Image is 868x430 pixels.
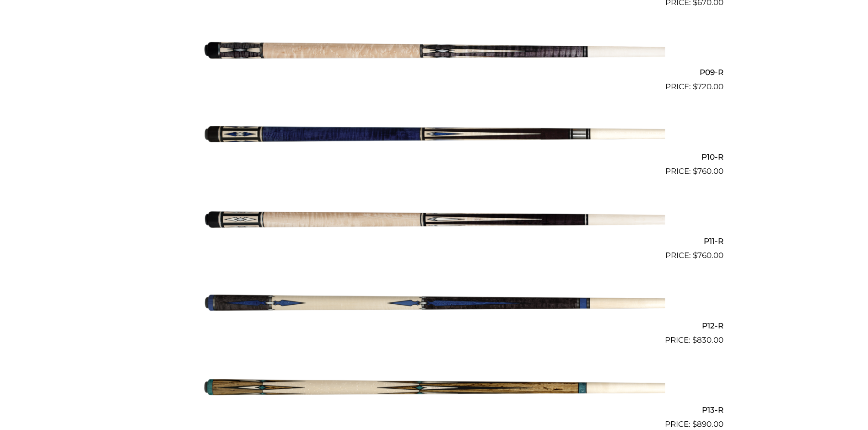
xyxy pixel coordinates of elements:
img: P12-R [203,265,665,342]
h2: P11-R [145,233,723,250]
bdi: 890.00 [692,419,723,429]
span: $ [693,167,697,176]
span: $ [693,251,697,260]
img: P09-R [203,12,665,89]
img: P11-R [203,181,665,258]
img: P10-R [203,97,665,173]
bdi: 760.00 [693,251,723,260]
span: $ [693,82,697,91]
span: $ [692,335,697,344]
img: P13-R [203,350,665,427]
span: $ [692,419,697,429]
h2: P09-R [145,64,723,81]
h2: P13-R [145,402,723,419]
bdi: 830.00 [692,335,723,344]
a: P12-R $830.00 [145,265,723,346]
h2: P12-R [145,317,723,334]
a: P11-R $760.00 [145,181,723,262]
a: P10-R $760.00 [145,97,723,177]
bdi: 760.00 [693,167,723,176]
a: P09-R $720.00 [145,12,723,93]
bdi: 720.00 [693,82,723,91]
h2: P10-R [145,148,723,165]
